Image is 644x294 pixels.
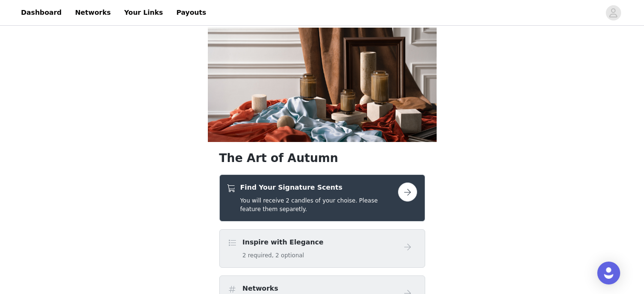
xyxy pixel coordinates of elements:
[243,284,278,294] h4: Networks
[171,2,212,23] a: Payouts
[240,182,398,193] h4: Find Your Signature Scents
[597,262,620,284] div: Open Intercom Messenger
[69,2,116,23] a: Networks
[219,174,425,222] div: Find Your Signature Scents
[219,150,425,167] h1: The Art of Autumn
[118,2,169,23] a: Your Links
[240,196,398,213] h5: You will receive 2 candles of your choise. Please feature them separetly.
[243,237,324,247] h4: Inspire with Elegance
[208,28,437,142] img: campaign image
[219,229,425,268] div: Inspire with Elegance
[609,5,618,20] div: avatar
[15,2,67,23] a: Dashboard
[243,251,324,260] h5: 2 required, 2 optional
